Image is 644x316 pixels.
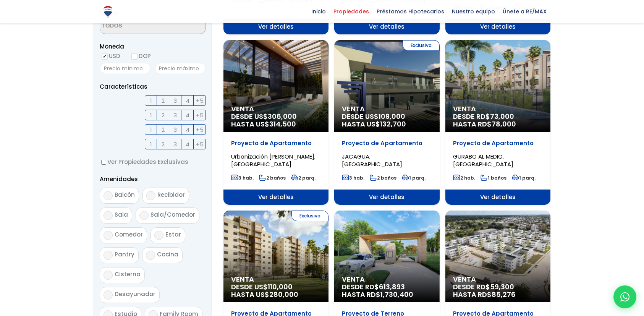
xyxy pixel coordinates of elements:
span: DESDE US$ [342,113,432,128]
span: Moneda [100,42,206,51]
span: +5 [196,96,204,105]
span: Desayunador [115,290,155,298]
span: 1 parq. [512,175,536,181]
span: Préstamos Hipotecarios [373,6,448,17]
input: Comedor [104,231,113,240]
span: +5 [196,125,204,135]
textarea: Search [100,18,174,34]
span: 109,000 [379,112,405,121]
input: Pantry [104,251,113,260]
span: 2 [162,125,165,135]
span: 1 [150,139,152,149]
span: Inicio [307,6,330,17]
span: 2 baños [259,175,286,181]
input: Estar [154,231,163,240]
span: HASTA RD$ [453,120,543,128]
span: 3 hab. [342,175,364,181]
a: Venta DESDE US$306,000 HASTA US$314,500 Proyecto de Apartamento Urbanización [PERSON_NAME], [GEOG... [223,40,328,205]
p: Proyecto de Apartamento [342,139,432,147]
input: DOP [131,53,138,60]
p: Proyecto de Apartamento [231,139,321,147]
span: 2 parq. [291,175,316,181]
span: Cocina [157,250,178,258]
span: 613,893 [379,282,405,292]
span: HASTA RD$ [453,291,543,298]
span: Ver detalles [223,19,328,34]
span: Venta [453,275,543,283]
span: HASTA US$ [231,291,321,298]
span: 4 [186,139,189,149]
span: 3 [173,110,177,120]
input: Cocina [146,251,155,260]
span: 2 baños [370,175,396,181]
span: Ver detalles [445,190,550,205]
span: Urbanización [PERSON_NAME], [GEOGRAPHIC_DATA] [231,152,316,168]
input: Ver Propiedades Exclusivas [101,160,106,165]
span: Venta [342,275,432,283]
img: Logo de REMAX [101,5,115,18]
span: HASTA US$ [231,120,321,128]
span: 1,730,400 [380,290,413,299]
span: 2 [162,139,165,149]
span: HASTA RD$ [342,291,432,298]
span: Recibidor [157,191,185,199]
span: 306,000 [268,112,297,121]
p: Proyecto de Apartamento [453,139,543,147]
span: 314,500 [269,119,296,129]
span: 1 [150,125,152,135]
span: Sala/Comedor [150,211,195,219]
input: Recibidor [146,191,155,200]
span: Ver detalles [223,190,328,205]
input: Desayunador [104,290,113,300]
span: Exclusiva [403,40,440,51]
span: 1 [150,96,152,105]
span: Pantry [115,250,134,258]
span: Comedor [115,230,143,238]
input: Sala/Comedor [139,211,149,220]
span: 73,000 [490,112,514,121]
span: Venta [453,105,543,113]
span: +5 [196,139,204,149]
span: JACAGUA, [GEOGRAPHIC_DATA] [342,152,402,168]
span: 3 hab. [231,175,254,181]
span: 78,000 [492,119,516,129]
span: 132,700 [380,119,406,129]
span: Estar [165,230,181,238]
p: Amenidades [100,174,206,184]
label: DOP [129,51,151,61]
span: 4 [186,125,189,135]
span: Nuestro equipo [448,6,499,17]
span: Cisterna [115,270,141,278]
input: Sala [104,211,113,220]
input: Precio mínimo [100,63,151,74]
span: Propiedades [330,6,373,17]
a: Exclusiva Venta DESDE US$109,000 HASTA US$132,700 Proyecto de Apartamento JACAGUA, [GEOGRAPHIC_DA... [334,40,439,205]
span: Ver detalles [445,19,550,34]
label: USD [100,51,120,61]
span: GURABO AL MEDIO, [GEOGRAPHIC_DATA] [453,152,513,168]
input: Cisterna [104,271,113,280]
span: 4 [186,110,189,120]
span: 59,300 [490,282,514,292]
span: 1 [150,110,152,120]
span: DESDE RD$ [342,283,432,298]
input: USD [102,53,108,60]
span: DESDE RD$ [453,113,543,128]
span: 280,000 [269,290,298,299]
span: 3 [173,125,177,135]
span: 1 baños [481,175,506,181]
p: Características [100,82,206,91]
span: 1 parq. [402,175,426,181]
span: DESDE US$ [231,283,321,298]
span: Exclusiva [291,211,328,221]
span: 4 [186,96,189,105]
span: Sala [115,211,128,219]
input: Precio máximo [155,63,206,74]
span: +5 [196,110,204,120]
span: 2 [162,110,165,120]
span: Venta [342,105,432,113]
span: 3 [173,96,177,105]
a: Venta DESDE RD$73,000 HASTA RD$78,000 Proyecto de Apartamento GURABO AL MEDIO, [GEOGRAPHIC_DATA] ... [445,40,550,205]
span: Únete a RE/MAX [499,6,550,17]
span: 110,000 [268,282,293,292]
